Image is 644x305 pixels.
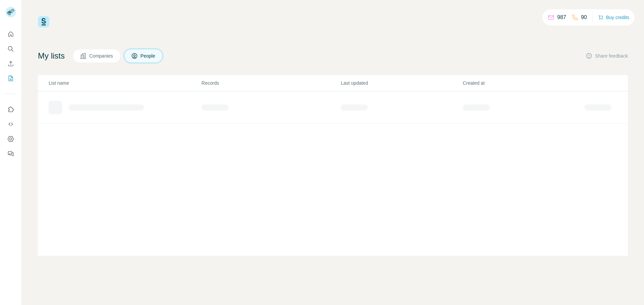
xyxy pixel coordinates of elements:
button: My lists [5,72,16,84]
button: Feedback [5,148,16,160]
button: Quick start [5,28,16,40]
h4: My lists [38,51,65,61]
button: Share feedback [586,53,628,59]
p: 987 [557,13,566,21]
button: Enrich CSV [5,58,16,70]
p: 90 [581,13,587,21]
p: Last updated [341,80,462,86]
button: Use Surfe API [5,118,16,130]
p: Created at [463,80,584,86]
p: Records [202,80,340,86]
span: Companies [89,53,114,59]
p: List name [49,80,201,86]
button: Use Surfe on LinkedIn [5,103,16,116]
button: Buy credits [598,13,629,22]
img: Surfe Logo [38,16,49,27]
button: Dashboard [5,133,16,145]
span: People [141,53,156,59]
button: Search [5,43,16,55]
